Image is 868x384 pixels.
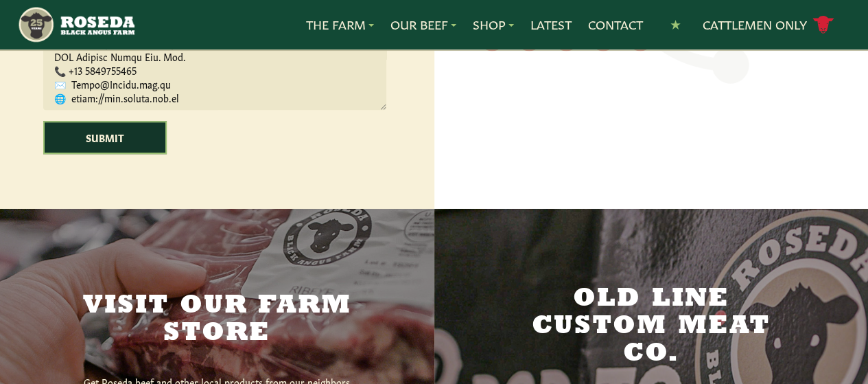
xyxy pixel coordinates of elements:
[530,16,572,34] a: Latest
[306,16,374,34] a: The Farm
[703,13,834,37] a: Cattlemen Only
[390,16,456,34] a: Our Beef
[588,16,643,34] a: Contact
[17,5,134,44] img: https://roseda.com/wp-content/uploads/2021/05/roseda-25-header.png
[73,293,361,348] h2: Visit Our Farm Store
[507,286,795,368] h2: Old Line Custom Meat Co.
[43,121,167,154] input: Submit
[473,16,514,34] a: Shop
